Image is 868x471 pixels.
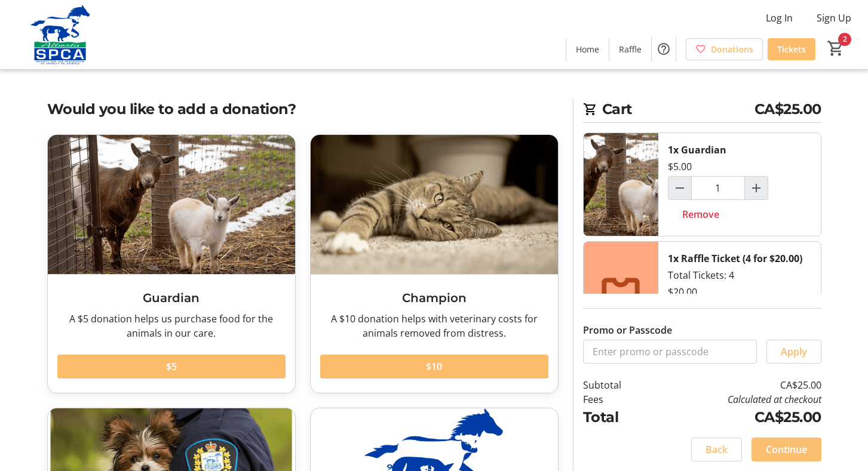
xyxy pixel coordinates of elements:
span: $5 [166,359,177,374]
td: Subtotal [583,378,652,392]
span: Raffle [619,43,642,56]
td: CA$25.00 [652,378,821,392]
span: Donations [711,43,753,56]
span: Back [706,442,728,457]
button: Cart [825,38,846,59]
button: Decrement by one [668,177,691,199]
td: CA$25.00 [652,407,821,428]
span: CA$25.00 [754,98,821,120]
td: Calculated at checkout [652,392,821,407]
h2: Would you like to add a donation? [47,98,559,120]
td: Total [583,407,652,428]
div: 1x Guardian [668,143,726,157]
a: Donations [686,38,763,60]
h3: Guardian [57,289,286,307]
div: 1x Raffle Ticket (4 for $20.00) [668,251,802,266]
button: Back [691,438,742,461]
h3: Champion [320,289,548,307]
span: Remove [682,207,719,221]
div: $5.00 [668,159,692,174]
button: Increment by one [745,177,768,199]
div: $20.00 [668,285,697,299]
td: Fees [583,392,652,407]
span: Log In [766,11,793,25]
button: Sign Up [807,8,861,27]
span: Apply [781,344,807,359]
span: Tickets [777,43,806,56]
img: Guardian [48,135,295,274]
button: Apply [766,340,821,364]
label: Promo or Passcode [583,323,672,337]
button: Remove [668,202,734,226]
button: Log In [756,8,802,27]
img: Alberta SPCA's Logo [7,5,114,64]
span: Sign Up [817,11,851,25]
span: Home [576,43,599,56]
a: Home [566,38,609,60]
input: Guardian Quantity [691,176,745,200]
button: $5 [57,355,286,378]
h2: Cart [583,98,821,123]
div: A $5 donation helps us purchase food for the animals in our care. [57,312,286,340]
input: Enter promo or passcode [583,340,757,364]
span: $10 [426,359,442,374]
img: Champion [311,135,558,274]
span: Continue [766,442,807,457]
button: Continue [752,438,821,461]
button: $10 [320,355,548,378]
div: A $10 donation helps with veterinary costs for animals removed from distress. [320,312,548,340]
a: Raffle [609,38,651,60]
button: Help [652,37,676,61]
div: Total Tickets: 4 [658,242,821,361]
a: Tickets [768,38,815,60]
img: Guardian [584,133,658,236]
